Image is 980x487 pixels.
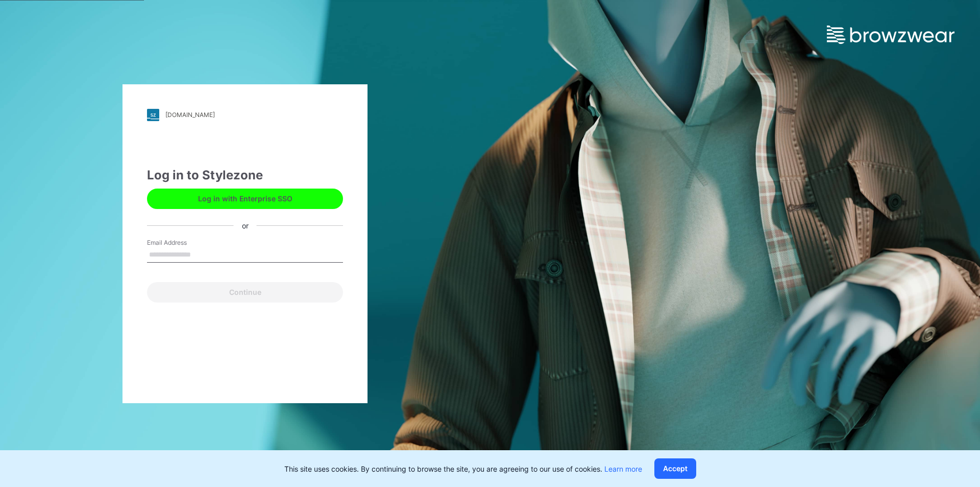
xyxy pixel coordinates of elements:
[147,166,343,184] div: Log in to Stylezone
[284,463,642,474] p: This site uses cookies. By continuing to browse the site, you are agreeing to our use of cookies.
[604,465,642,473] a: Learn more
[147,109,159,121] img: stylezone-logo.562084cfcfab977791bfbf7441f1a819.svg
[165,111,215,119] div: [DOMAIN_NAME]
[147,189,343,209] button: Log in with Enterprise SSO
[234,220,257,231] div: or
[654,458,696,479] button: Accept
[827,26,954,44] img: browzwear-logo.e42bd6dac1945053ebaf764b6aa21510.svg
[147,238,218,247] label: Email Address
[147,109,343,121] a: [DOMAIN_NAME]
